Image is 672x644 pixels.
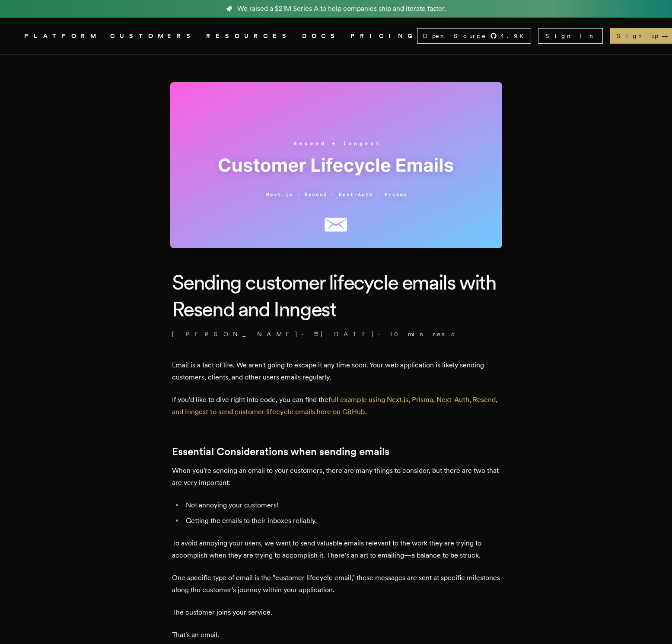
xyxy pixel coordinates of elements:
[500,32,529,40] span: 4.9 K
[538,28,603,44] a: Sign In
[237,3,446,14] span: We raised a $21M Series A to help companies ship and iterate faster.
[172,269,500,323] h1: Sending customer lifecycle emails with Resend and Inngest
[110,31,196,41] a: CUSTOMERS
[423,32,487,40] span: Open Source
[172,330,298,338] a: [PERSON_NAME]
[172,537,500,561] p: To avoid annoying your users, we want to send valuable emails relevant to the work they are tryin...
[206,31,292,41] button: RESOURCES
[172,446,500,458] h2: Essential Considerations when sending emails
[172,359,500,383] p: Email is a fact of life. We aren't going to escape it any time soon. Your web application is like...
[172,395,497,416] a: full example using Next.js, Prisma, Next-Auth, Resend, and Inngest to send customer lifecycle ema...
[302,31,340,41] a: DOCS
[172,629,500,641] p: That's an email.
[170,82,502,248] img: Featured image for Sending customer lifecycle emails with Resend and Inngest blog post
[172,572,500,596] p: One specific type of email is the "customer lifecycle email," these messages are sent at specific...
[183,499,500,511] li: Not annoying your customers!
[172,394,500,418] p: If you’d like to dive right into code, you can find the .
[390,330,456,338] span: 10 min read
[172,330,500,338] p: · ·
[172,606,500,618] p: The customer joins your service.
[313,330,375,338] span: [DATE]
[183,515,500,527] li: Getting the emails to their inboxes reliably.
[24,31,100,41] button: PLATFORM
[350,31,417,41] a: PRICING
[172,465,500,489] p: When you're sending an email to your customers, there are many things to consider, but there are ...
